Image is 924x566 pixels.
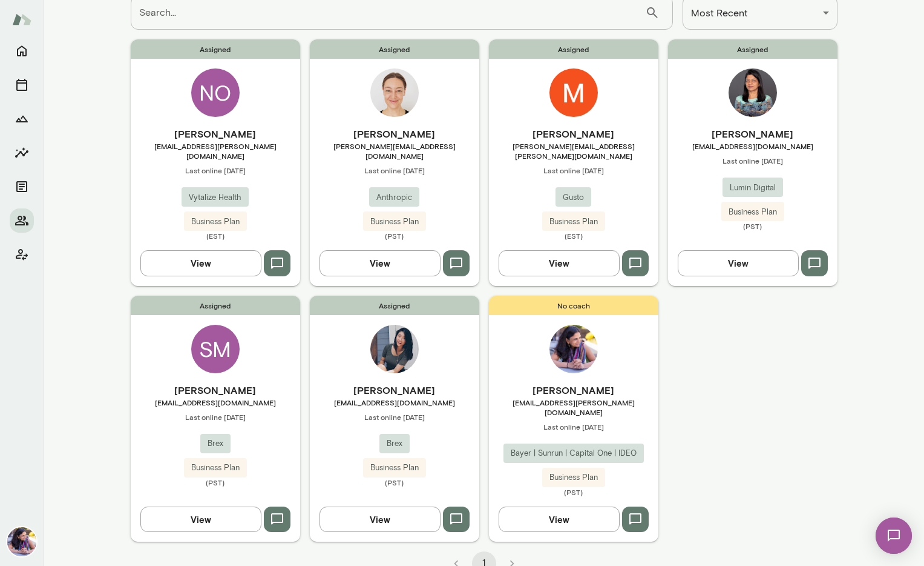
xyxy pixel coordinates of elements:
[310,296,479,315] span: Assigned
[182,191,249,204] span: Vytalize Health
[310,231,479,241] span: (PST)
[200,438,231,450] span: Brex
[131,231,300,241] span: (EST)
[191,325,240,373] div: SM
[131,296,300,315] span: Assigned
[363,462,426,474] span: Business Plan
[319,250,441,276] button: View
[370,68,419,117] img: Jane Leibrock
[542,471,605,484] span: Business Plan
[131,398,300,407] span: [EMAIL_ADDRESS][DOMAIN_NAME]
[10,73,34,97] button: Sessions
[489,141,658,161] span: [PERSON_NAME][EMAIL_ADDRESS][PERSON_NAME][DOMAIN_NAME]
[499,507,620,532] button: View
[131,478,300,487] span: (PST)
[668,156,837,165] span: Last online [DATE]
[310,127,479,141] h6: [PERSON_NAME]
[10,208,34,233] button: Members
[310,478,479,487] span: (PST)
[310,383,479,398] h6: [PERSON_NAME]
[668,141,837,151] span: [EMAIL_ADDRESS][DOMAIN_NAME]
[489,165,658,175] span: Last online [DATE]
[184,216,247,228] span: Business Plan
[503,447,644,459] span: Bayer | Sunrun | Capital One | IDEO
[310,141,479,161] span: [PERSON_NAME][EMAIL_ADDRESS][DOMAIN_NAME]
[370,325,419,373] img: Annie Xue
[310,412,479,422] span: Last online [DATE]
[131,127,300,141] h6: [PERSON_NAME]
[499,250,620,276] button: View
[131,412,300,422] span: Last online [DATE]
[310,39,479,59] span: Assigned
[678,250,799,276] button: View
[369,191,419,204] span: Anthropic
[310,165,479,175] span: Last online [DATE]
[363,216,426,228] span: Business Plan
[668,221,837,231] span: (PST)
[10,141,34,165] button: Insights
[10,107,34,131] button: Growth Plan
[131,165,300,175] span: Last online [DATE]
[191,68,240,117] div: NO
[489,296,658,315] span: No coach
[549,68,598,117] img: Mike Hardy
[310,398,479,407] span: [EMAIL_ADDRESS][DOMAIN_NAME]
[10,39,34,63] button: Home
[131,141,300,161] span: [EMAIL_ADDRESS][PERSON_NAME][DOMAIN_NAME]
[542,216,605,228] span: Business Plan
[489,422,658,431] span: Last online [DATE]
[12,8,31,31] img: Mento
[140,250,261,276] button: View
[729,68,777,117] img: Bhavna Mittal
[319,507,441,532] button: View
[131,39,300,59] span: Assigned
[489,127,658,141] h6: [PERSON_NAME]
[489,398,658,417] span: [EMAIL_ADDRESS][PERSON_NAME][DOMAIN_NAME]
[489,383,658,398] h6: [PERSON_NAME]
[10,175,34,199] button: Documents
[489,487,658,497] span: (PST)
[722,182,783,194] span: Lumin Digital
[549,325,598,373] img: Aradhana Goel
[489,231,658,241] span: (EST)
[140,507,261,532] button: View
[668,127,837,141] h6: [PERSON_NAME]
[555,191,591,204] span: Gusto
[668,39,837,59] span: Assigned
[379,438,410,450] span: Brex
[184,462,247,474] span: Business Plan
[7,527,36,556] img: Aradhana Goel
[721,206,784,218] span: Business Plan
[131,383,300,398] h6: [PERSON_NAME]
[489,39,658,59] span: Assigned
[10,242,34,267] button: Client app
